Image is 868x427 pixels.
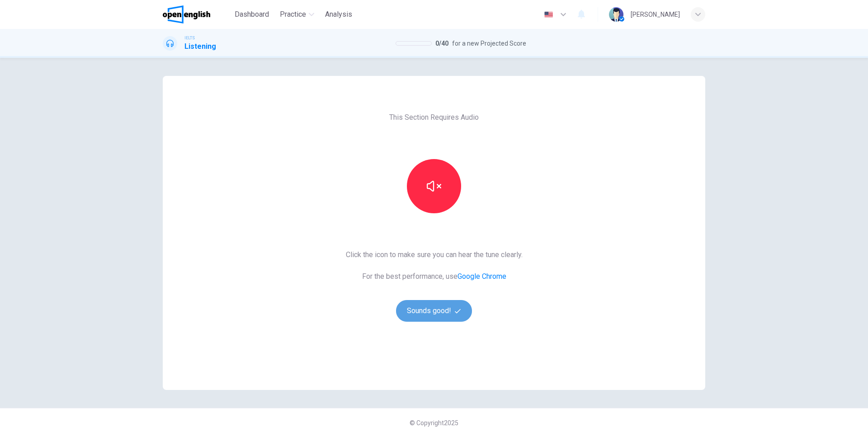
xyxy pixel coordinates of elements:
span: Practice [280,9,306,20]
span: © Copyright 2025 [410,419,458,427]
span: Click the icon to make sure you can hear the tune clearly. [346,249,523,260]
button: Practice [276,6,318,23]
img: OpenEnglish logo [163,5,210,23]
span: 0 / 40 [435,38,448,49]
h1: Listening [184,41,216,52]
button: Sounds good! [396,300,472,322]
span: Analysis [325,9,352,20]
img: en [543,11,554,18]
button: Dashboard [231,6,273,23]
div: [PERSON_NAME] [631,9,680,20]
button: Analysis [321,6,356,23]
span: IELTS [184,35,195,41]
span: for a new Projected Score [452,38,526,49]
a: Google Chrome [458,272,506,281]
span: This Section Requires Audio [389,112,479,123]
img: Profile picture [609,7,623,22]
span: For the best performance, use [346,271,523,282]
span: Dashboard [235,9,269,20]
a: OpenEnglish logo [163,5,231,23]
